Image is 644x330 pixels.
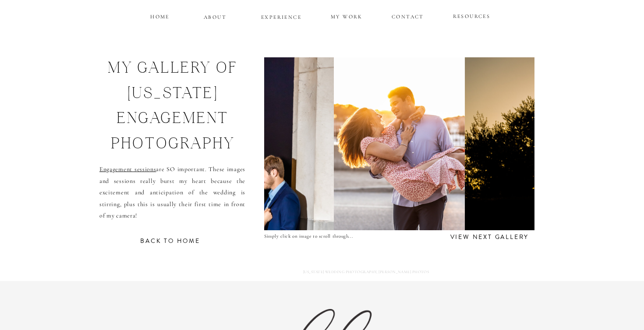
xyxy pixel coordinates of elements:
[89,57,256,157] h1: my gallery of [US_STATE] engagement photography
[204,12,226,20] a: ABOUT
[330,12,364,20] a: MY WORK
[303,268,447,278] a: [US_STATE] WEDDING PHOTOGRAPHY, [PERSON_NAME] PHOTOS
[149,12,171,19] a: HOME
[99,164,245,244] p: are SO important. These images and sessions really burst my heart because the excitement and anti...
[452,11,492,19] a: RESOURCES
[447,232,532,240] a: view next gallery
[264,232,379,240] p: Simply click on image to scroll through...
[119,236,222,253] a: BACK TO HOME
[260,12,302,20] a: EXPERIENCE
[99,165,156,173] a: Engagement sessions
[392,12,424,19] a: CONTACT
